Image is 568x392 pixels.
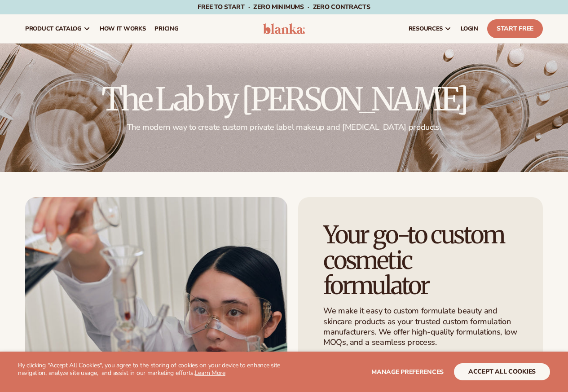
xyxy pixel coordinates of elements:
[21,14,95,43] a: product catalog
[404,14,456,43] a: resources
[454,363,550,380] button: accept all cookies
[456,14,483,43] a: LOGIN
[323,306,518,348] p: We make it easy to custom formulate beauty and skincare products as your trusted custom formulati...
[95,14,150,43] a: How It Works
[195,369,225,377] a: Learn More
[25,122,543,132] p: The modern way to create custom private label makeup and [MEDICAL_DATA] products.
[263,23,305,34] img: logo
[371,368,444,376] span: Manage preferences
[371,363,444,380] button: Manage preferences
[154,25,178,32] span: pricing
[100,25,146,32] span: How It Works
[18,362,284,377] p: By clicking "Accept All Cookies", you agree to the storing of cookies on your device to enhance s...
[25,84,543,115] h2: The Lab by [PERSON_NAME]
[198,3,370,11] span: Free to start · ZERO minimums · ZERO contracts
[25,25,82,32] span: product catalog
[150,14,183,43] a: pricing
[323,222,518,299] h1: Your go-to custom cosmetic formulator
[487,19,543,38] a: Start Free
[461,25,478,32] span: LOGIN
[409,25,443,32] span: resources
